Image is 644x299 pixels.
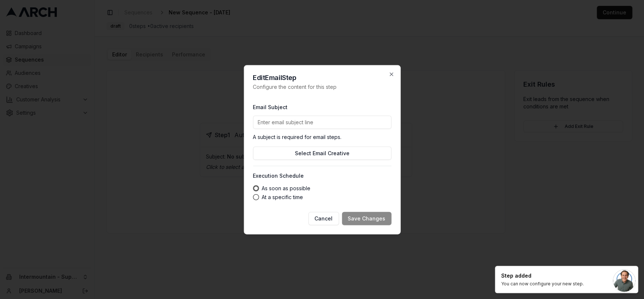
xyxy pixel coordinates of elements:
button: Select Email Creative [253,146,391,160]
p: A subject is required for email steps. [253,133,391,140]
label: As soon as possible [262,185,310,191]
button: Cancel [308,212,339,225]
h2: Edit Email Step [253,74,391,81]
h4: Execution Schedule [253,172,391,179]
input: Enter email subject line [253,115,391,129]
label: Email Subject [253,104,287,110]
label: At a specific time [262,194,303,199]
p: Configure the content for this step [253,83,391,90]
